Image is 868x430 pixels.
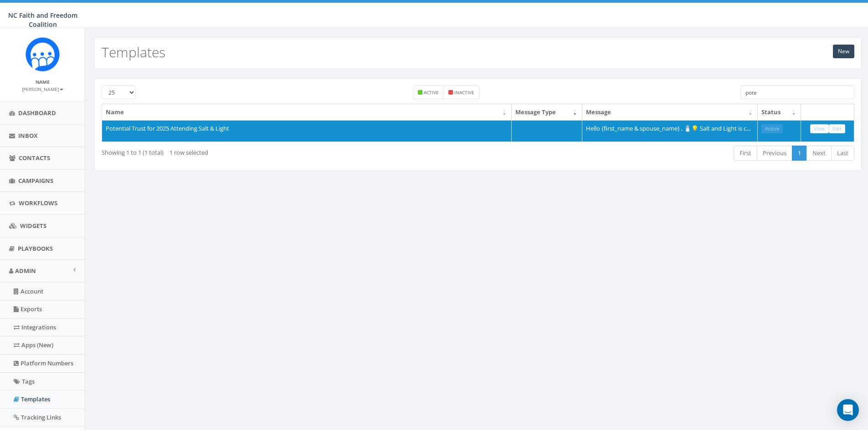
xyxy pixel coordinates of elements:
a: Active [761,124,783,134]
span: 1 row selected [169,148,208,157]
span: Workflows [19,199,57,207]
small: Name [36,79,50,85]
a: [PERSON_NAME] [22,85,63,93]
a: New [833,45,854,58]
a: Next [806,146,832,161]
span: Widgets [20,222,46,230]
div: Showing 1 to 1 (1 total) [102,145,407,157]
th: Message: activate to sort column ascending [582,104,758,120]
a: Previous [757,146,792,161]
small: Inactive [454,89,474,96]
td: Hello {first_name & spouse_name} , 🧂💡 Salt and Light is c... [582,120,758,142]
small: Active [424,89,439,96]
span: Contacts [19,154,50,162]
th: Status: activate to sort column ascending [758,104,801,120]
input: Type to search [740,86,854,99]
th: Message Type: activate to sort column ascending [512,104,582,120]
a: 1 [792,146,807,161]
a: Last [831,146,854,161]
small: [PERSON_NAME] [22,86,63,92]
img: Rally_Corp_Icon.png [26,37,60,71]
span: Campaigns [18,177,53,185]
span: Admin [15,267,36,275]
a: View [810,124,829,134]
div: Open Intercom Messenger [837,399,859,421]
span: NC Faith and Freedom Coalition [8,11,77,29]
span: Inbox [18,132,38,140]
a: Edit [829,124,845,134]
a: First [734,146,757,161]
th: Name: activate to sort column ascending [102,104,512,120]
h2: Templates [102,45,165,60]
span: Dashboard [18,109,56,117]
span: Playbooks [18,244,53,253]
td: Potential Trust for 2025 Attending Salt & Light [102,120,512,142]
